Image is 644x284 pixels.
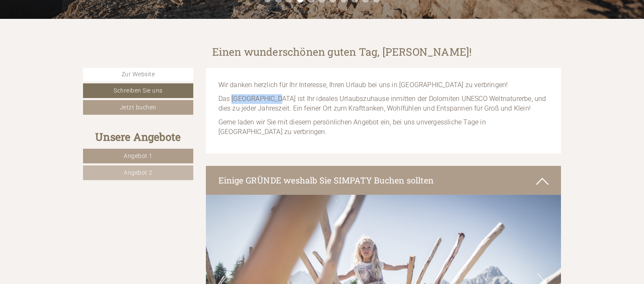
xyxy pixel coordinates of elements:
p: Gerne laden wir Sie mit diesem persönlichen Angebot ein, bei uns unvergessliche Tage in [GEOGRAPH... [218,118,549,137]
button: Senden [284,221,330,235]
span: Angebot 1 [124,152,153,159]
p: Wir danken herzlich für Ihr Interesse, Ihren Urlaub bei uns in [GEOGRAPHIC_DATA] zu verbringen! [218,80,549,90]
div: Unsere Angebote [83,129,193,145]
a: Schreiben Sie uns [83,83,193,98]
span: Angebot 2 [124,169,153,176]
h1: Einen wunderschönen guten Tag, [PERSON_NAME]! [212,46,472,58]
a: Jetzt buchen [83,100,193,115]
small: 21:49 [13,41,135,47]
div: Guten Tag, wie können wir Ihnen helfen? [7,23,139,49]
a: Zur Website [83,68,193,81]
div: Hotel Simpaty [13,25,135,31]
div: Einige GRÜNDE weshalb Sie SIMPATY Buchen sollten [206,166,561,195]
div: Dienstag [145,7,186,21]
p: Das [GEOGRAPHIC_DATA] ist Ihr ideales Urlaubszuhause inmitten der Dolomiten UNESCO Weltnaturerbe,... [218,94,549,114]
